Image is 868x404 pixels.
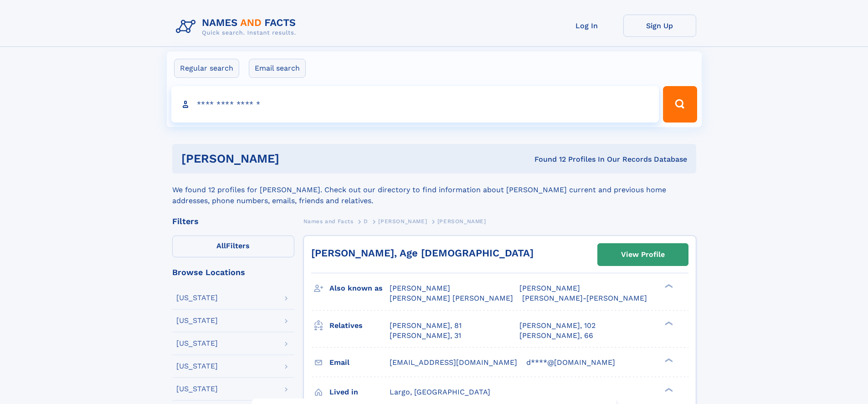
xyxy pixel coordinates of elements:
[390,294,513,302] span: [PERSON_NAME] [PERSON_NAME]
[171,86,659,123] input: search input
[181,153,407,164] h1: [PERSON_NAME]
[172,235,294,257] label: Filters
[329,384,390,400] h3: Lived in
[390,388,490,396] span: Largo, [GEOGRAPHIC_DATA]
[174,59,239,78] label: Regular search
[303,215,354,227] a: Names and Facts
[249,59,306,78] label: Email search
[329,355,390,370] h3: Email
[519,321,596,331] a: [PERSON_NAME], 102
[598,244,688,266] a: View Profile
[176,363,218,370] div: [US_STATE]
[663,387,673,393] div: ❯
[216,241,226,250] span: All
[407,154,687,164] div: Found 12 Profiles In Our Records Database
[378,215,427,227] a: [PERSON_NAME]
[663,86,697,123] button: Search Button
[623,15,696,37] a: Sign Up
[176,340,218,347] div: [US_STATE]
[329,318,390,333] h3: Relatives
[364,215,368,227] a: D
[519,331,593,341] a: [PERSON_NAME], 66
[390,284,450,292] span: [PERSON_NAME]
[390,321,462,331] a: [PERSON_NAME], 81
[663,283,673,289] div: ❯
[378,218,427,225] span: [PERSON_NAME]
[176,294,218,302] div: [US_STATE]
[550,15,623,37] a: Log In
[522,294,647,302] span: [PERSON_NAME]-[PERSON_NAME]
[519,284,580,292] span: [PERSON_NAME]
[172,217,294,225] div: Filters
[176,385,218,393] div: [US_STATE]
[390,331,461,341] a: [PERSON_NAME], 31
[172,15,303,39] img: Logo Names and Facts
[172,174,696,206] div: We found 12 profiles for [PERSON_NAME]. Check out our directory to find information about [PERSON...
[437,218,486,225] span: [PERSON_NAME]
[621,244,665,265] div: View Profile
[172,268,294,276] div: Browse Locations
[663,320,673,326] div: ❯
[364,218,368,225] span: D
[390,358,517,367] span: [EMAIL_ADDRESS][DOMAIN_NAME]
[176,317,218,324] div: [US_STATE]
[329,281,390,296] h3: Also known as
[663,357,673,363] div: ❯
[311,247,534,259] a: [PERSON_NAME], Age [DEMOGRAPHIC_DATA]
